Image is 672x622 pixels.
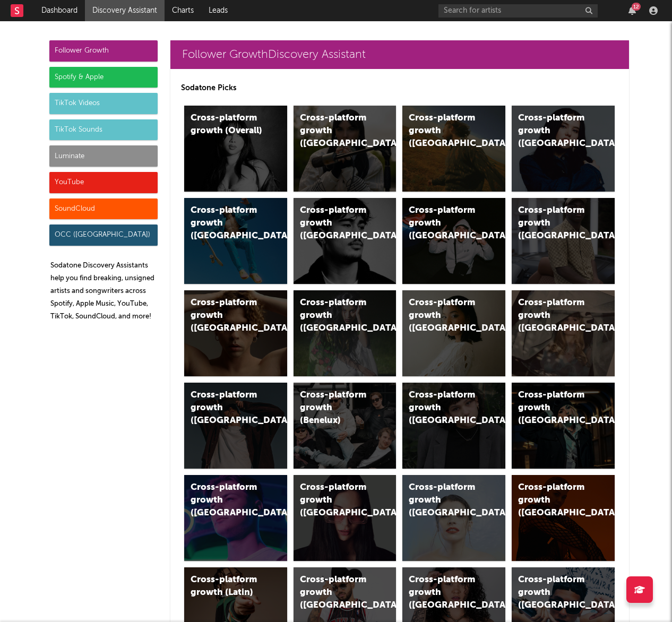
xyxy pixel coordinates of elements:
[300,481,372,520] div: Cross-platform growth ([GEOGRAPHIC_DATA])
[184,198,287,284] a: Cross-platform growth ([GEOGRAPHIC_DATA])
[409,481,481,520] div: Cross-platform growth ([GEOGRAPHIC_DATA])
[49,145,158,167] div: Luminate
[294,475,397,561] a: Cross-platform growth ([GEOGRAPHIC_DATA])
[49,224,158,246] div: OCC ([GEOGRAPHIC_DATA])
[438,4,598,18] input: Search for artists
[300,389,372,427] div: Cross-platform growth (Benelux)
[512,383,615,469] a: Cross-platform growth ([GEOGRAPHIC_DATA])
[518,297,590,335] div: Cross-platform growth ([GEOGRAPHIC_DATA])
[300,297,372,335] div: Cross-platform growth ([GEOGRAPHIC_DATA])
[402,106,505,192] a: Cross-platform growth ([GEOGRAPHIC_DATA])
[628,6,636,15] button: 12
[402,383,505,469] a: Cross-platform growth ([GEOGRAPHIC_DATA])
[191,481,263,520] div: Cross-platform growth ([GEOGRAPHIC_DATA])
[49,119,158,141] div: TikTok Sounds
[49,198,158,220] div: SoundCloud
[518,481,590,520] div: Cross-platform growth ([GEOGRAPHIC_DATA])
[49,67,158,88] div: Spotify & Apple
[184,475,287,561] a: Cross-platform growth ([GEOGRAPHIC_DATA])
[518,204,590,243] div: Cross-platform growth ([GEOGRAPHIC_DATA])
[402,198,505,284] a: Cross-platform growth ([GEOGRAPHIC_DATA]/GSA)
[294,383,397,469] a: Cross-platform growth (Benelux)
[518,112,590,150] div: Cross-platform growth ([GEOGRAPHIC_DATA])
[300,112,372,150] div: Cross-platform growth ([GEOGRAPHIC_DATA])
[300,574,372,612] div: Cross-platform growth ([GEOGRAPHIC_DATA])
[518,389,590,427] div: Cross-platform growth ([GEOGRAPHIC_DATA])
[512,475,615,561] a: Cross-platform growth ([GEOGRAPHIC_DATA])
[402,475,505,561] a: Cross-platform growth ([GEOGRAPHIC_DATA])
[402,290,505,376] a: Cross-platform growth ([GEOGRAPHIC_DATA])
[409,297,481,335] div: Cross-platform growth ([GEOGRAPHIC_DATA])
[184,290,287,376] a: Cross-platform growth ([GEOGRAPHIC_DATA])
[294,106,397,192] a: Cross-platform growth ([GEOGRAPHIC_DATA])
[184,106,287,192] a: Cross-platform growth (Overall)
[409,112,481,150] div: Cross-platform growth ([GEOGRAPHIC_DATA])
[300,204,372,243] div: Cross-platform growth ([GEOGRAPHIC_DATA])
[409,574,481,612] div: Cross-platform growth ([GEOGRAPHIC_DATA])
[191,204,263,243] div: Cross-platform growth ([GEOGRAPHIC_DATA])
[294,198,397,284] a: Cross-platform growth ([GEOGRAPHIC_DATA])
[170,40,629,69] a: Follower GrowthDiscovery Assistant
[184,383,287,469] a: Cross-platform growth ([GEOGRAPHIC_DATA])
[181,82,618,94] p: Sodatone Picks
[632,3,641,11] div: 12
[191,389,263,427] div: Cross-platform growth ([GEOGRAPHIC_DATA])
[512,290,615,376] a: Cross-platform growth ([GEOGRAPHIC_DATA])
[512,106,615,192] a: Cross-platform growth ([GEOGRAPHIC_DATA])
[191,297,263,335] div: Cross-platform growth ([GEOGRAPHIC_DATA])
[49,40,158,62] div: Follower Growth
[518,574,590,612] div: Cross-platform growth ([GEOGRAPHIC_DATA])
[191,574,263,599] div: Cross-platform growth (Latin)
[512,198,615,284] a: Cross-platform growth ([GEOGRAPHIC_DATA])
[191,112,263,137] div: Cross-platform growth (Overall)
[294,290,397,376] a: Cross-platform growth ([GEOGRAPHIC_DATA])
[49,172,158,193] div: YouTube
[409,204,481,243] div: Cross-platform growth ([GEOGRAPHIC_DATA]/GSA)
[409,389,481,427] div: Cross-platform growth ([GEOGRAPHIC_DATA])
[49,93,158,114] div: TikTok Videos
[50,260,158,323] p: Sodatone Discovery Assistants help you find breaking, unsigned artists and songwriters across Spo...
